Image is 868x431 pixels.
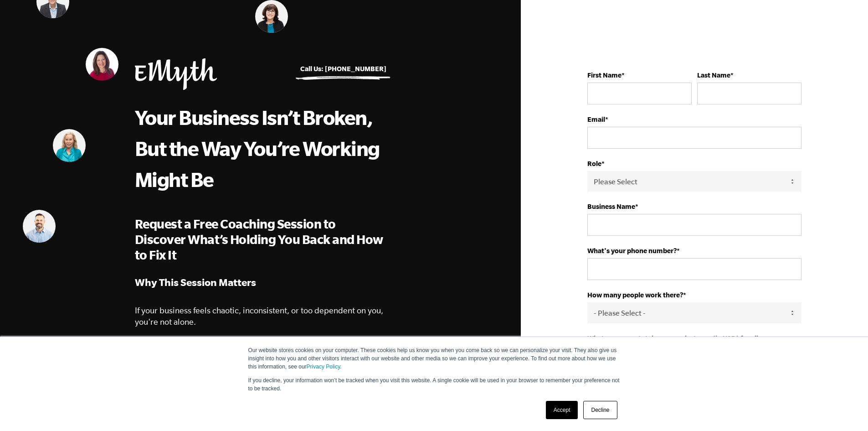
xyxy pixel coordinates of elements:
[587,160,601,167] strong: Role
[587,291,683,299] strong: How many people work there?
[86,48,118,81] img: Vicky Gavrias, EMyth Business Coach
[135,306,383,327] span: If your business feels chaotic, inconsistent, or too dependent on you, you're not alone.
[587,247,677,254] strong: What's your phone number?
[587,71,621,79] strong: First Name
[248,376,620,393] p: If you decline, your information won’t be tracked when you visit this website. A single cookie wi...
[135,276,256,288] strong: Why This Session Matters
[53,129,86,162] img: Lynn Goza, EMyth Business Coach
[307,363,340,370] a: Privacy Policy
[135,58,217,90] img: EMyth
[23,210,56,243] img: Matt Pierce, EMyth Business Coach
[546,401,578,419] a: Accept
[587,334,774,350] strong: What were your total revenues last year (in USD) for all your businesses?
[135,217,383,262] span: Request a Free Coaching Session to Discover What’s Holding You Back and How to Fix It
[697,71,730,79] strong: Last Name
[587,203,635,210] strong: Business Name
[583,401,617,419] a: Decline
[300,65,386,73] a: Call Us: [PHONE_NUMBER]
[248,346,620,371] p: Our website stores cookies on your computer. These cookies help us know you when you come back so...
[587,115,605,123] strong: Email
[135,106,380,191] span: Your Business Isn’t Broken, But the Way You’re Working Might Be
